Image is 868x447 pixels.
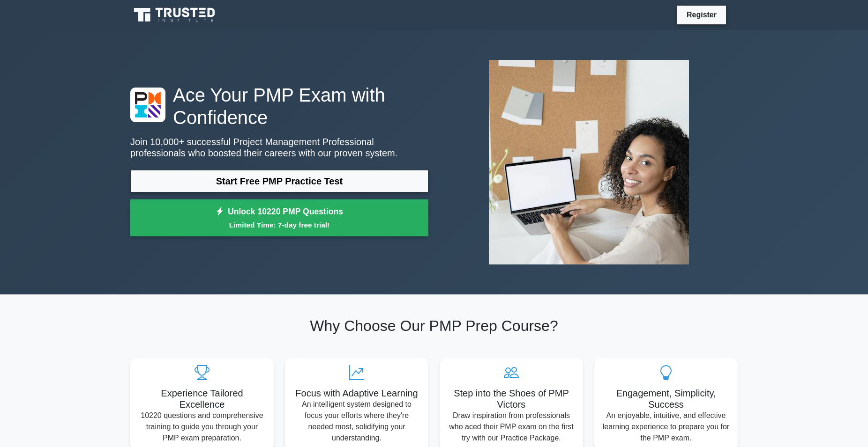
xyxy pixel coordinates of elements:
[602,410,730,444] p: An enjoyable, intuitive, and effective learning experience to prepare you for the PMP exam.
[130,170,428,192] a: Start Free PMP Practice Test
[602,388,730,410] h5: Engagement, Simplicity, Success
[292,399,421,444] p: An intelligent system designed to focus your efforts where they're needed most, solidifying your ...
[292,388,421,399] h5: Focus with Adaptive Learning
[130,136,428,159] p: Join 10,000+ successful Project Management Professional professionals who boosted their careers w...
[681,9,722,21] a: Register
[447,410,576,444] p: Draw inspiration from professionals who aced their PMP exam on the first try with our Practice Pa...
[130,317,738,335] h2: Why Choose Our PMP Prep Course?
[130,84,428,129] h1: Ace Your PMP Exam with Confidence
[142,220,417,230] small: Limited Time: 7-day free trial!
[130,199,428,237] a: Unlock 10220 PMP QuestionsLimited Time: 7-day free trial!
[138,410,266,444] p: 10220 questions and comprehensive training to guide you through your PMP exam preparation.
[138,388,266,410] h5: Experience Tailored Excellence
[447,388,576,410] h5: Step into the Shoes of PMP Victors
